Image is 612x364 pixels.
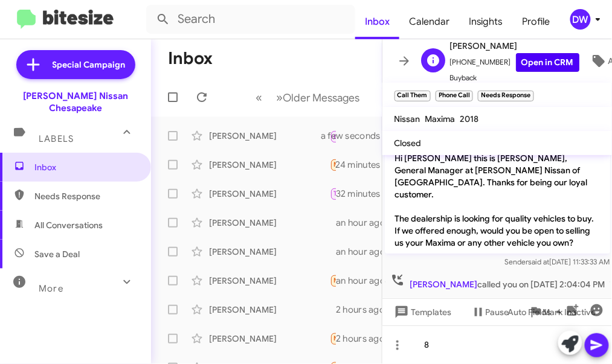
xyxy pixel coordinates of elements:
[34,219,103,231] span: All Conversations
[330,304,336,316] div: Sure! I will have my team send over a finance application.
[409,279,477,290] span: [PERSON_NAME]
[508,301,566,323] span: Auto Fields
[560,9,599,30] button: DW
[334,334,385,342] span: Needs Response
[16,50,135,79] a: Special Campaign
[209,130,330,142] div: [PERSON_NAME]
[516,53,579,72] a: Open in CRM
[330,331,336,345] div: Yes, we are and hour and half away, are we able to sign over the internet? Or how does that work?
[249,85,270,110] button: Previous
[336,217,395,229] div: an hour ago
[34,190,137,202] span: Needs Response
[269,85,367,110] button: Next
[425,113,456,124] span: Maxima
[209,304,330,316] div: [PERSON_NAME]
[34,248,80,260] span: Save a Deal
[283,91,360,104] span: Older Messages
[385,147,610,254] p: Hi [PERSON_NAME] this is [PERSON_NAME], General Manager at [PERSON_NAME] Nissan of [GEOGRAPHIC_DA...
[336,275,395,287] div: an hour ago
[330,187,336,200] div: Ok no worries. Just let us know what day and time works best for you.
[462,301,519,323] button: Pause
[209,333,330,345] div: [PERSON_NAME]
[34,161,137,173] span: Inbox
[460,113,479,124] span: 2018
[513,4,560,39] a: Profile
[355,4,399,39] a: Inbox
[53,59,126,71] span: Special Campaign
[392,301,452,323] span: Templates
[209,159,330,171] div: [PERSON_NAME]
[382,301,462,323] button: Templates
[334,190,369,197] span: Try Pausing
[209,217,330,229] div: [PERSON_NAME]
[256,90,263,105] span: «
[399,4,459,39] a: Calendar
[528,257,549,266] span: said at
[504,257,610,266] span: Sender [DATE] 11:33:33 AM
[334,161,385,168] span: Needs Response
[478,91,533,101] small: Needs Response
[146,5,355,34] input: Search
[336,304,395,316] div: 2 hours ago
[395,113,420,124] span: Nissan
[168,49,213,68] h1: Inbox
[39,283,63,294] span: More
[39,133,74,144] span: Labels
[336,130,408,142] div: a few seconds ago
[209,188,330,200] div: [PERSON_NAME]
[336,188,408,200] div: 32 minutes ago
[436,91,473,101] small: Phone Call
[330,273,336,287] div: Liked “Ok we will contact you as it gets closer”
[459,4,513,39] a: Insights
[450,39,579,53] span: [PERSON_NAME]
[385,273,609,290] span: called you on [DATE] 2:04:04 PM
[570,9,591,30] div: DW
[336,159,408,171] div: 24 minutes ago
[334,276,385,284] span: Needs Response
[330,128,336,143] div: Inbound Call
[450,53,579,72] span: [PHONE_NUMBER]
[330,158,336,171] div: How much is it
[250,85,367,110] nav: Page navigation example
[336,246,395,258] div: an hour ago
[498,301,576,323] button: Auto Fields
[330,217,336,229] div: Unfortunately we would have to see your vehicle. Are you able to stop by ?
[277,90,283,105] span: »
[209,275,330,287] div: [PERSON_NAME]
[450,72,579,84] span: Buyback
[336,333,395,345] div: 2 hours ago
[209,246,330,258] div: [PERSON_NAME]
[395,91,431,101] small: Call Them
[330,246,336,258] div: You may not have to put any money down. Did you want to stop by to see what we can do for you ?
[395,138,422,148] span: Closed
